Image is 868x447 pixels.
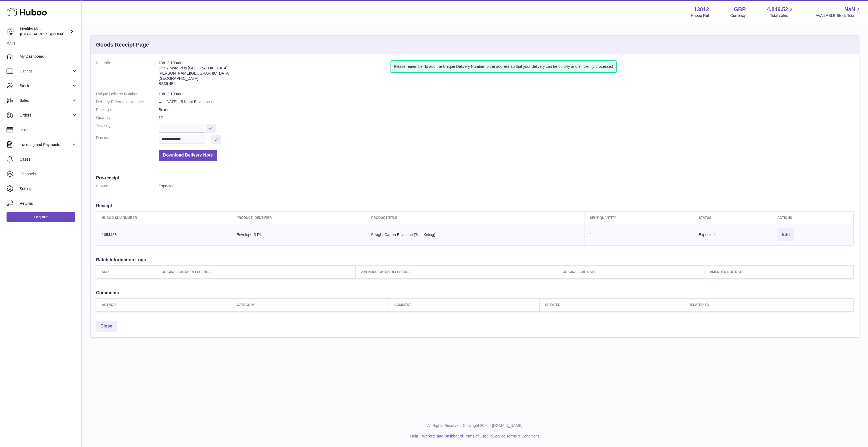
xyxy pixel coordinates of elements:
[704,265,853,278] th: Amended BBE Date
[20,32,80,36] span: [EMAIL_ADDRESS][DOMAIN_NAME]
[96,107,159,112] dt: Package:
[96,257,854,263] h3: Batch Information Logs
[159,115,854,120] dd: 12
[366,224,584,245] td: 5 Night Carton Envelope (Trial Kitting)
[159,107,854,112] dd: Boxes
[159,183,854,189] dd: Expected
[422,434,486,438] a: Website and Dashboard Terms of Use
[159,99,854,105] dd: w/c [DATE] - 5 Night Envelopes
[231,299,389,311] th: Category
[7,212,75,222] a: Log out
[420,434,539,439] li: and
[20,69,72,74] span: Listings
[96,135,159,144] dt: Due date:
[96,183,159,189] dt: Status:
[7,27,15,36] img: internalAdmin-13812@internal.huboo.com
[844,6,855,13] span: NaN
[770,13,794,18] span: Total sales
[96,99,159,105] dt: Delivery Reference Number:
[20,83,72,88] span: Stock
[366,211,584,224] th: Product title
[772,211,853,224] th: Actions
[231,224,366,245] td: Envelope-5-RL
[86,423,864,428] p: All Rights Reserved. Copyright 2025 - [DOMAIN_NAME]
[96,290,854,296] h3: Comments
[683,299,854,311] th: Related to
[96,203,854,209] h3: Receipt
[96,321,117,332] a: Close
[96,60,159,89] dt: Site Info:
[96,224,231,245] td: 1054458
[159,91,854,97] dd: 13812-199491
[20,172,77,177] span: Channels
[390,60,616,73] div: Please remember to add the Unique Delivery Number to the address so that your delivery can be qui...
[815,13,861,18] span: AVAILABLE Stock Total
[96,123,159,133] dt: Tracking:
[815,6,861,18] a: NaN AVAILABLE Stock Total
[584,211,693,224] th: Sent Quantity
[693,211,772,224] th: Status
[20,157,77,162] span: Cases
[777,228,794,241] button: Edit
[767,6,795,18] a: 4,849.52 Total sales
[356,265,557,278] th: Amended Batch Reference
[96,41,149,48] h3: Goods Receipt Page
[693,224,772,245] td: Expected
[584,224,693,245] td: 1
[20,54,77,59] span: My Dashboard
[159,60,390,89] address: 13812-199491 Unit 2 More Plus [GEOGRAPHIC_DATA] [PERSON_NAME][GEOGRAPHIC_DATA] [GEOGRAPHIC_DATA] ...
[734,6,746,13] strong: GBP
[20,186,77,191] span: Settings
[557,265,704,278] th: Original BBE Date
[96,265,156,278] th: SKU
[159,150,217,161] button: Download Delivery Note
[493,434,540,438] a: Service Terms & Conditions
[96,299,231,311] th: Author
[20,26,69,37] div: Healthy Metal
[730,13,746,18] div: Currency
[156,265,355,278] th: Original Batch Reference
[691,13,709,18] div: Huboo Ref
[20,201,77,206] span: Returns
[96,211,231,224] th: Huboo SKU Number
[767,6,788,13] span: 4,849.52
[694,6,709,13] strong: 13812
[20,113,72,118] span: Orders
[96,115,159,120] dt: Quantity:
[231,211,366,224] th: Product Identifier
[96,175,854,181] h3: Pre-receipt
[539,299,683,311] th: Created
[96,91,159,97] dt: Unique Delivery Number:
[20,142,72,147] span: Invoicing and Payments
[20,127,77,133] span: Usage
[410,434,418,438] a: Help
[20,98,72,103] span: Sales
[389,299,540,311] th: Comment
